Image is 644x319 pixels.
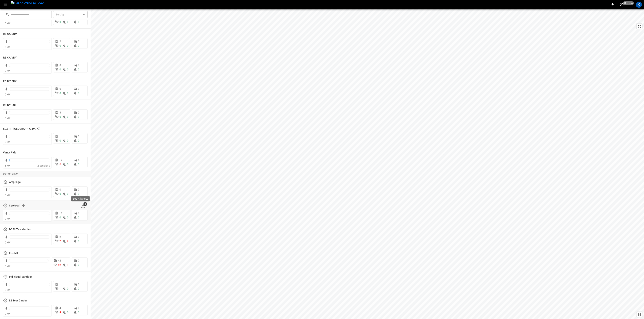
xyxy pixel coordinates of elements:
[78,159,79,162] span: 5
[78,283,79,286] span: 0
[78,44,79,47] span: 0
[59,87,61,90] span: 0
[9,275,32,279] h6: Individual Sandbox
[78,216,79,219] span: 0
[78,92,79,95] span: 0
[5,117,11,120] span: 0 kW
[5,164,11,167] span: 1 kW
[67,311,68,314] span: 0
[67,240,68,243] span: 2
[59,40,61,43] span: 2
[59,192,61,195] span: 0
[3,127,40,131] h6: SL.STT (Statesville)
[67,68,68,71] span: 0
[59,163,61,166] span: 6
[67,21,68,24] span: 0
[3,151,16,155] h6: VandyRide
[59,235,61,238] span: 2
[5,46,11,49] span: 0 kW
[3,56,17,60] h6: RB.CA.VNY
[59,92,61,95] span: 0
[59,159,62,162] span: 12
[5,217,11,220] span: 0 kW
[78,64,79,67] span: 0
[623,1,634,5] span: 20 s ago
[3,173,18,175] strong: Out of View
[59,188,61,191] span: 0
[78,135,79,138] span: 0
[9,180,21,184] h6: AmpEdge
[9,227,31,232] h6: DCFC Test Garden
[59,287,61,290] span: 1
[78,163,79,166] span: 0
[78,188,79,191] span: 0
[5,22,11,25] span: 0 kW
[5,312,11,315] span: 0 kW
[37,164,50,167] span: 2 sessions
[78,192,79,195] span: 0
[59,139,61,142] span: 0
[59,64,61,67] span: 0
[59,21,61,24] span: 0
[5,265,11,268] span: 0 kW
[58,263,61,266] span: 42
[78,287,79,290] span: 0
[5,194,11,197] span: 0 kW
[59,212,62,215] span: 11
[59,68,61,71] span: 0
[78,240,79,243] span: 0
[67,216,68,219] span: 0
[619,2,625,8] button: set refresh interval
[59,216,61,219] span: 0
[59,311,61,314] span: 4
[78,111,79,114] span: 0
[9,204,20,208] h6: Catch-all
[59,135,61,138] span: 1
[78,307,79,310] span: 0
[3,79,17,84] h6: RB.NY.BRK
[67,92,68,95] span: 0
[67,139,68,142] span: 0
[3,32,17,36] h6: RB.CA.SNM
[59,44,61,47] span: 0
[59,283,61,286] span: 1
[78,311,79,314] span: 0
[5,241,11,244] span: 0 kW
[73,197,88,201] p: See All Alerts
[636,2,642,8] div: profile-icon
[78,87,79,90] span: 0
[78,40,79,43] span: 0
[59,115,61,118] span: 0
[67,192,68,195] span: 0
[5,140,11,143] span: 0 kW
[78,235,79,238] span: 0
[78,139,79,142] span: 0
[67,163,68,166] span: 0
[67,44,68,47] span: 0
[67,287,68,290] span: 0
[58,259,61,262] span: 42
[9,251,18,255] h6: EL.LMT
[78,263,79,266] span: 0
[9,299,28,303] h6: L2 Test Garden
[78,68,79,71] span: 0
[59,307,61,310] span: 4
[5,288,11,292] span: 0 kW
[5,93,11,96] span: 0 kW
[11,1,44,6] img: ampcontrol.io logo
[78,115,79,118] span: 0
[67,115,68,118] span: 0
[83,202,87,206] span: 4
[78,21,79,24] span: 0
[3,103,16,107] h6: RB.NY.LNI
[59,240,61,243] span: 2
[5,69,11,72] span: 0 kW
[59,111,61,114] span: 3
[67,263,68,266] span: 1
[78,212,79,215] span: 0
[78,259,79,262] span: 0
